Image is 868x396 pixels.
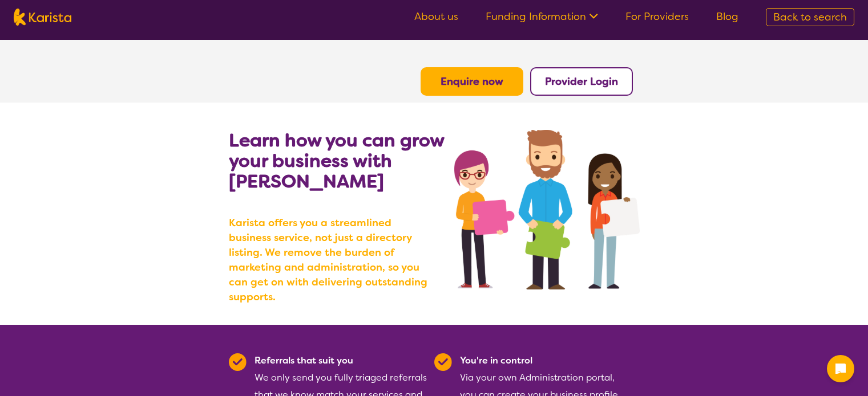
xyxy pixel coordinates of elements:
button: Enquire now [421,67,523,96]
span: Back to search [773,10,847,24]
b: Learn how you can grow your business with [PERSON_NAME] [229,128,444,193]
a: Provider Login [545,75,618,88]
button: Provider Login [530,67,633,96]
a: Back to search [766,8,854,26]
b: Referrals that suit you [255,354,353,366]
a: For Providers [625,10,689,23]
b: You're in control [460,354,532,366]
img: Tick [434,353,452,371]
img: grow your business with Karista [454,130,639,289]
a: Enquire now [441,75,503,88]
a: About us [414,10,458,23]
a: Blog [716,10,738,23]
b: Karista offers you a streamlined business service, not just a directory listing. We remove the bu... [229,215,434,304]
a: Funding Information [486,10,598,23]
img: Tick [229,353,247,371]
img: Karista logo [14,9,71,26]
